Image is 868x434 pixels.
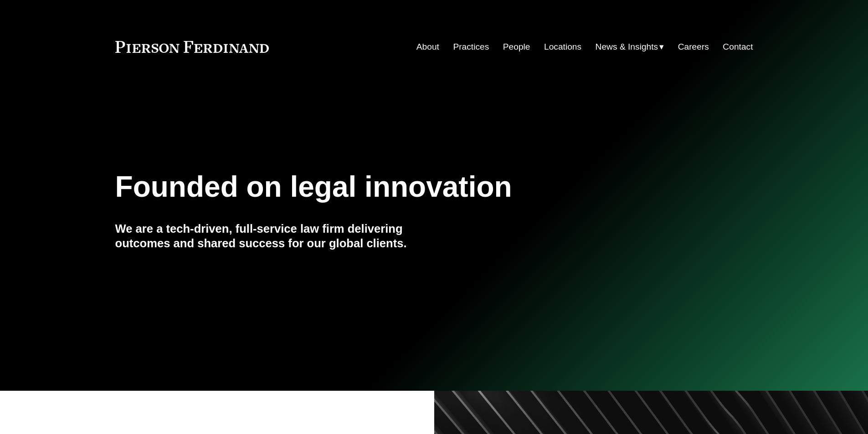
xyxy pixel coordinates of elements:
a: Practices [453,38,489,56]
a: Locations [544,38,581,56]
a: People [503,38,530,56]
h4: We are a tech-driven, full-service law firm delivering outcomes and shared success for our global... [115,221,434,251]
a: Careers [678,38,709,56]
a: About [416,38,439,56]
h1: Founded on legal innovation [115,170,647,204]
a: Contact [723,38,753,56]
span: News & Insights [596,39,658,55]
a: folder dropdown [596,38,664,56]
